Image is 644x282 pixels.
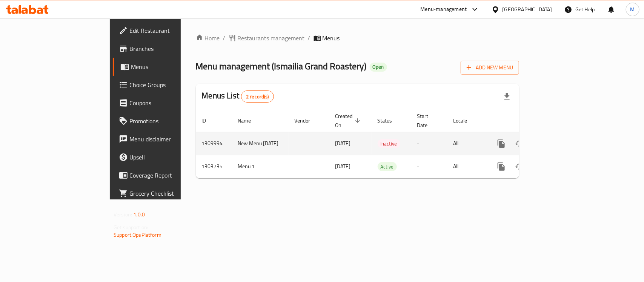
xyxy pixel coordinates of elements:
a: Edit Restaurant [113,21,217,40]
h2: Menus List [202,90,274,103]
span: Menus [131,62,211,71]
a: Branches [113,40,217,58]
td: Menu 1 [232,155,289,178]
div: Export file [498,87,516,106]
span: Status [378,116,402,125]
a: Coupons [113,94,217,112]
span: Locale [453,116,477,125]
span: M [630,5,635,14]
span: Open [370,64,387,70]
span: Branches [129,44,211,53]
span: Upsell [129,153,211,162]
span: Add New Menu [467,63,513,72]
span: Name [238,116,261,125]
a: Menu disclaimer [113,130,217,148]
button: Add New Menu [461,61,519,75]
th: Actions [486,109,571,132]
button: more [492,158,510,176]
span: Get support on: [114,222,148,232]
table: enhanced table [196,109,571,178]
td: - [411,155,447,178]
td: All [447,155,486,178]
div: Inactive [378,139,400,148]
button: Change Status [510,135,529,153]
li: / [308,34,310,43]
span: Active [378,162,397,171]
td: All [447,132,486,155]
a: Promotions [113,112,217,130]
a: Grocery Checklist [113,184,217,202]
td: New Menu [DATE] [232,132,289,155]
div: [GEOGRAPHIC_DATA] [503,5,552,14]
span: Edit Restaurant [129,26,211,35]
span: Start Date [417,112,438,130]
span: Menu disclaimer [129,135,211,144]
span: Menus [323,34,340,43]
span: Vendor [295,116,320,125]
span: 2 record(s) [241,93,274,100]
span: [DATE] [335,138,351,148]
span: Menu management ( Ismailia Grand Roastery ) [196,58,367,75]
a: Menus [113,58,217,76]
a: Choice Groups [113,76,217,94]
span: Coupons [129,98,211,107]
span: Version: [114,210,132,219]
span: ID [202,116,216,125]
button: more [492,135,510,153]
td: - [411,132,447,155]
a: Support.OpsPlatform [114,230,161,240]
span: 1.0.0 [133,210,145,219]
a: Restaurants management [229,34,305,43]
span: Choice Groups [129,80,211,89]
li: / [223,34,226,43]
span: Restaurants management [238,34,305,43]
div: Total records count [241,90,274,103]
span: Grocery Checklist [129,189,211,198]
div: Menu-management [421,5,467,14]
span: Promotions [129,116,211,126]
span: Coverage Report [129,171,211,180]
div: Open [370,63,387,72]
button: Change Status [510,158,529,176]
a: Upsell [113,148,217,166]
span: [DATE] [335,161,351,171]
a: Coverage Report [113,166,217,184]
nav: breadcrumb [196,34,519,43]
span: Inactive [378,139,400,148]
span: Created On [335,112,363,130]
